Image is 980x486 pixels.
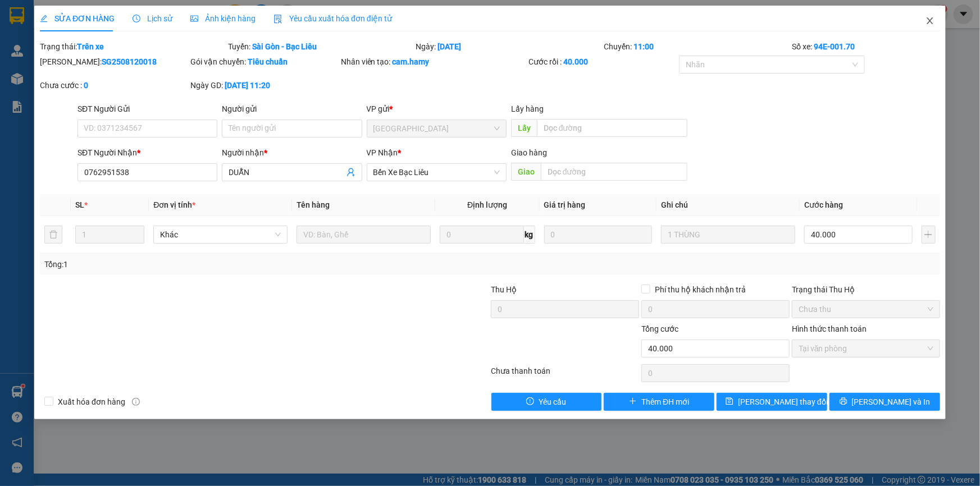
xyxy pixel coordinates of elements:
div: Trạng thái: [39,40,227,53]
span: Yêu cầu [539,396,566,408]
div: VP gửi [367,103,507,115]
span: info-circle [132,398,140,406]
label: Hình thức thanh toán [792,324,867,333]
span: phone [65,41,74,50]
span: Tại văn phòng [799,340,933,357]
input: VD: Bàn, Ghế [297,226,431,244]
b: 94E-001.70 [814,42,855,51]
div: SĐT Người Nhận [78,146,217,159]
div: Chưa cước : [40,79,188,91]
button: plus [922,226,936,244]
span: printer [840,397,847,406]
input: Ghi Chú [661,226,795,244]
button: plusThêm ĐH mới [604,393,714,411]
span: user-add [347,168,355,177]
span: Thêm ĐH mới [641,396,689,408]
b: 40.000 [563,57,588,66]
b: 11:00 [633,42,654,51]
span: SL [75,200,84,209]
li: 0946 508 595 [5,39,214,53]
span: Giao hàng [511,148,547,157]
th: Ghi chú [657,194,800,216]
span: Sài Gòn [373,120,500,137]
b: SG2508120018 [102,57,157,66]
span: kg [524,226,535,244]
div: Người nhận [222,146,362,159]
div: Nhân viên tạo: [341,56,527,68]
div: Gói vận chuyển: [190,56,339,68]
span: Xuất hóa đơn hàng [53,396,130,408]
span: picture [190,15,198,22]
span: edit [40,15,48,22]
b: GỬI : Bến Xe Bạc Liêu [5,70,156,89]
span: [PERSON_NAME] thay đổi [738,396,828,408]
span: Yêu cầu xuất hóa đơn điện tử [274,14,392,23]
span: Ảnh kiện hàng [190,14,256,23]
span: Lấy hàng [511,104,544,113]
div: Số xe: [791,40,941,53]
div: Chuyến: [603,40,791,53]
b: 0 [84,81,88,90]
button: delete [44,226,62,244]
span: SỬA ĐƠN HÀNG [40,14,115,23]
div: Trạng thái Thu Hộ [792,283,940,296]
b: Tiêu chuẩn [248,57,288,66]
span: Giá trị hàng [544,200,586,209]
b: Nhà Xe Hà My [65,7,149,21]
div: Tổng: 1 [44,258,379,270]
span: Đơn vị tính [153,200,195,209]
span: close [926,16,935,25]
span: Chưa thu [799,301,933,318]
input: 0 [544,226,653,244]
span: Phí thu hộ khách nhận trả [650,283,750,296]
span: Bến Xe Bạc Liêu [373,164,500,181]
span: Cước hàng [804,200,843,209]
span: plus [629,397,637,406]
span: Lấy [511,119,537,137]
span: exclamation-circle [526,397,534,406]
div: Chưa thanh toán [490,365,641,384]
button: exclamation-circleYêu cầu [491,393,602,411]
button: printer[PERSON_NAME] và In [829,393,940,411]
li: 995 [PERSON_NAME] [5,25,214,39]
div: SĐT Người Gửi [78,103,217,115]
span: environment [65,27,74,36]
span: Tổng cước [641,324,678,333]
b: cam.hamy [393,57,430,66]
b: Sài Gòn - Bạc Liêu [252,42,317,51]
button: save[PERSON_NAME] thay đổi [717,393,827,411]
b: [DATE] [438,42,462,51]
div: Cước rồi : [528,56,677,68]
div: Ngày: [415,40,603,53]
input: Dọc đường [541,163,687,181]
div: Ngày GD: [190,79,339,91]
input: Dọc đường [537,119,687,137]
span: clock-circle [133,15,140,22]
span: Thu Hộ [491,285,517,294]
span: Tên hàng [297,200,330,209]
img: icon [274,15,282,24]
span: VP Nhận [367,148,398,157]
div: Người gửi [222,103,362,115]
div: [PERSON_NAME]: [40,56,188,68]
span: Định lượng [467,200,507,209]
b: Trên xe [77,42,104,51]
span: Lịch sử [133,14,172,23]
span: [PERSON_NAME] và In [852,396,931,408]
button: Close [914,6,946,37]
span: save [726,397,733,406]
span: Khác [160,226,281,243]
div: Tuyến: [227,40,415,53]
span: Giao [511,163,541,181]
b: [DATE] 11:20 [225,81,270,90]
